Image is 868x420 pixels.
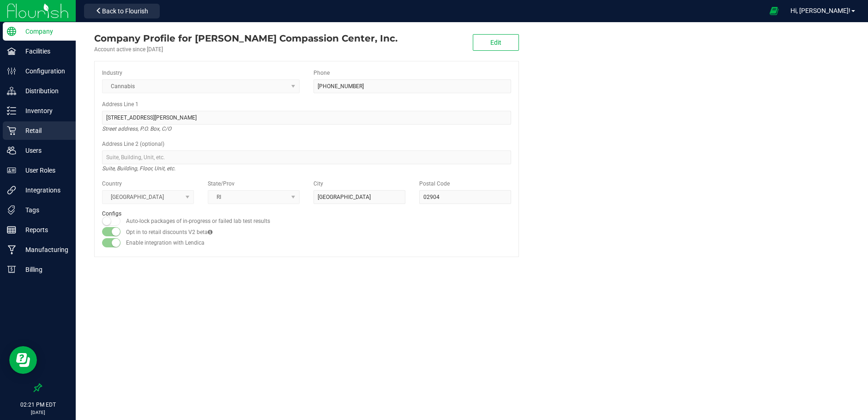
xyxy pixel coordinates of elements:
p: User Roles [16,165,72,176]
inline-svg: Distribution [7,86,16,96]
button: Edit [473,34,519,51]
p: [DATE] [4,409,72,416]
label: Enable integration with Lendica [126,239,205,247]
h2: Configs [102,211,511,217]
label: Pin the sidebar to full width on large screens [33,383,42,392]
p: Integrations [16,185,72,196]
input: Address [102,111,511,125]
input: Postal Code [419,190,511,204]
label: Auto-lock packages of in-progress or failed lab test results [126,217,270,225]
inline-svg: Inventory [7,106,16,115]
inline-svg: Retail [7,126,16,135]
span: Hi, [PERSON_NAME]! [790,7,850,14]
inline-svg: Tags [7,205,16,215]
input: Suite, Building, Unit, etc. [102,150,511,164]
p: Users [16,145,72,156]
inline-svg: User Roles [7,166,16,175]
p: Inventory [16,105,72,116]
label: Opt in to retail discounts V2 beta [126,228,212,236]
div: Thomas C. Slater Compassion Center, Inc. [94,31,398,45]
i: Street address, P.O. Box, C/O [102,123,171,134]
p: Manufacturing [16,244,72,255]
input: City [313,190,405,204]
label: Address Line 2 (optional) [102,140,164,148]
label: Phone [313,69,330,77]
p: Facilities [16,46,72,57]
inline-svg: Users [7,146,16,155]
inline-svg: Manufacturing [7,245,16,254]
inline-svg: Integrations [7,186,16,195]
p: Billing [16,264,72,275]
p: Reports [16,224,72,235]
inline-svg: Reports [7,225,16,234]
p: Distribution [16,85,72,96]
input: (123) 456-7890 [313,79,511,93]
p: Tags [16,204,72,216]
p: 02:21 PM EDT [4,401,72,409]
iframe: Resource center [9,346,37,374]
inline-svg: Billing [7,265,16,274]
label: Address Line 1 [102,100,139,108]
span: Edit [490,39,501,46]
label: Postal Code [419,180,450,188]
p: Company [16,26,72,37]
inline-svg: Facilities [7,47,16,56]
span: Back to Flourish [102,7,148,15]
div: Account active since [DATE] [94,45,398,54]
inline-svg: Company [7,27,16,36]
label: State/Prov [208,180,235,188]
label: Country [102,180,122,188]
inline-svg: Configuration [7,66,16,76]
label: City [313,180,323,188]
button: Back to Flourish [84,4,160,18]
p: Configuration [16,66,72,77]
p: Retail [16,125,72,136]
span: Open Ecommerce Menu [764,2,784,20]
i: Suite, Building, Floor, Unit, etc. [102,163,175,174]
label: Industry [102,69,122,77]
